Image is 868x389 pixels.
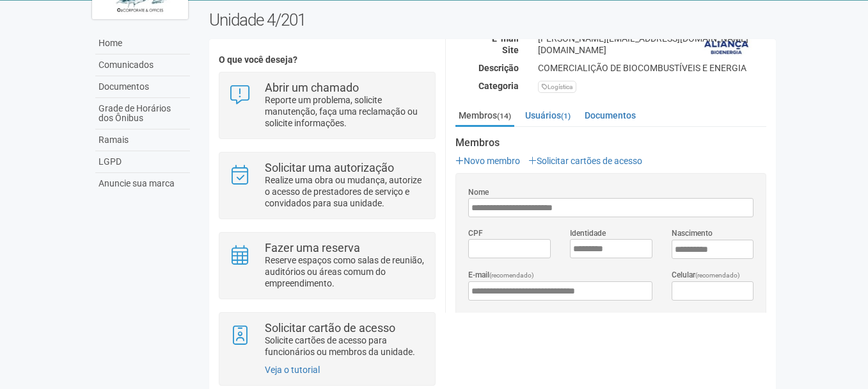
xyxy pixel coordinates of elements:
span: (recomendado) [489,272,534,279]
a: LGPD [95,151,190,173]
strong: Solicitar uma autorização [265,161,394,174]
strong: Site [502,45,519,55]
label: Identidade [570,228,606,239]
strong: Abrir um chamado [265,81,359,94]
a: Solicitar cartão de acesso Solicite cartões de acesso para funcionários ou membros da unidade. [229,322,425,358]
label: Celular [672,269,740,281]
a: Documentos [581,106,639,125]
label: CPF [468,228,483,239]
a: Abrir um chamado Reporte um problema, solicite manutenção, faça uma reclamação ou solicite inform... [229,82,425,129]
a: Grade de Horários dos Ônibus [95,98,190,129]
div: Logística [538,81,576,93]
strong: Solicitar cartão de acesso [265,321,395,335]
strong: Membros [455,137,766,149]
span: (recomendado) [695,272,740,279]
a: Anuncie sua marca [95,173,190,194]
label: Nome [468,186,489,198]
a: Comunicados [95,54,190,76]
p: Solicite cartões de acesso para funcionários ou membros da unidade. [265,335,425,358]
label: Nascimento [672,228,713,239]
a: Solicitar cartões de acesso [528,156,642,166]
a: Usuários(1) [522,106,574,125]
p: Reporte um problema, solicite manutenção, faça uma reclamação ou solicite informações. [265,94,425,129]
a: Veja o tutorial [265,365,320,375]
a: Home [95,33,190,54]
a: Membros(14) [455,106,514,127]
small: (1) [561,112,571,120]
small: (14) [497,112,511,120]
strong: Categoria [478,81,519,91]
div: COMERCIALIÇÃO DE BIOCOMBUSTÍVEIS E ENERGIA [528,62,776,74]
a: Documentos [95,76,190,98]
h2: Unidade 4/201 [209,10,777,29]
strong: Fazer uma reserva [265,241,360,254]
label: Observações [468,311,541,323]
a: Novo membro [455,156,520,166]
a: Fazer uma reserva Reserve espaços como salas de reunião, auditórios ou áreas comum do empreendime... [229,242,425,289]
label: E-mail [468,269,534,281]
a: Solicitar uma autorização Realize uma obra ou mudança, autorize o acesso de prestadores de serviç... [229,162,425,209]
a: Ramais [95,129,190,151]
h4: O que você deseja? [219,55,436,65]
div: [DOMAIN_NAME] [528,44,776,56]
strong: Descrição [478,63,519,73]
p: Realize uma obra ou mudança, autorize o acesso de prestadores de serviço e convidados para sua un... [265,174,425,209]
p: Reserve espaços como salas de reunião, auditórios ou áreas comum do empreendimento. [265,254,425,289]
